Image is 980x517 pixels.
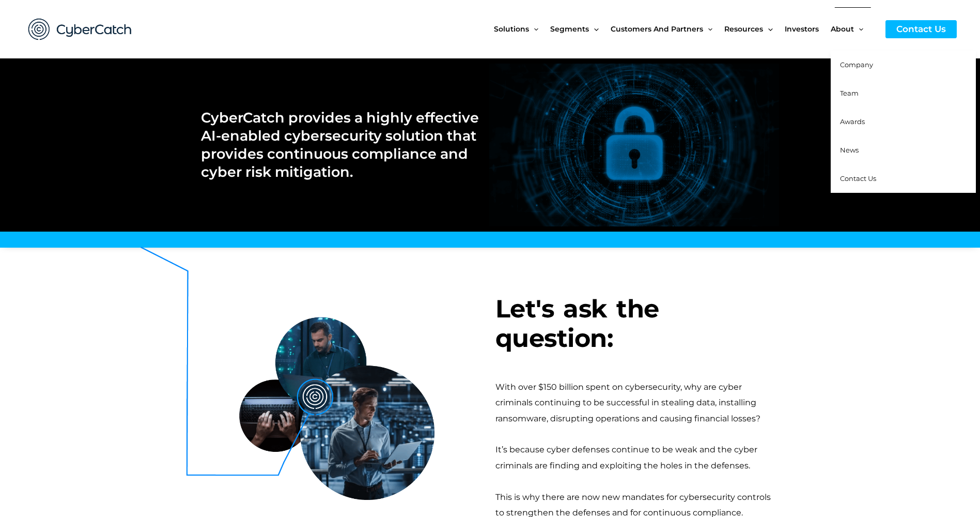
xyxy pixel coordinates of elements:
[785,7,831,51] a: Investors
[550,7,589,51] span: Segments
[495,442,780,474] div: It’s because cyber defenses continue to be weak and the cyber criminals are finding and exploitin...
[495,294,780,354] h3: Let's ask the question:
[494,7,529,51] span: Solutions
[703,7,712,51] span: Menu Toggle
[831,108,976,136] a: Awards
[840,117,865,126] span: Awards
[831,79,976,108] a: Team
[589,7,598,51] span: Menu Toggle
[840,89,859,97] span: Team
[831,164,976,193] a: Contact Us
[495,379,780,427] div: With over $150 billion spent on cybersecurity, why are cyber criminals continuing to be successfu...
[840,60,873,69] span: Company
[831,7,854,51] span: About
[724,7,763,51] span: Resources
[831,51,976,79] a: Company
[763,7,772,51] span: Menu Toggle
[854,7,863,51] span: Menu Toggle
[885,20,957,38] a: Contact Us
[529,7,538,51] span: Menu Toggle
[840,174,876,183] span: Contact Us
[611,7,703,51] span: Customers and Partners
[494,7,875,51] nav: Site Navigation: New Main Menu
[785,7,819,51] span: Investors
[831,136,976,164] a: News
[18,8,142,51] img: CyberCatch
[840,146,859,154] span: News
[201,109,479,181] h2: CyberCatch provides a highly effective AI-enabled cybersecurity solution that provides continuous...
